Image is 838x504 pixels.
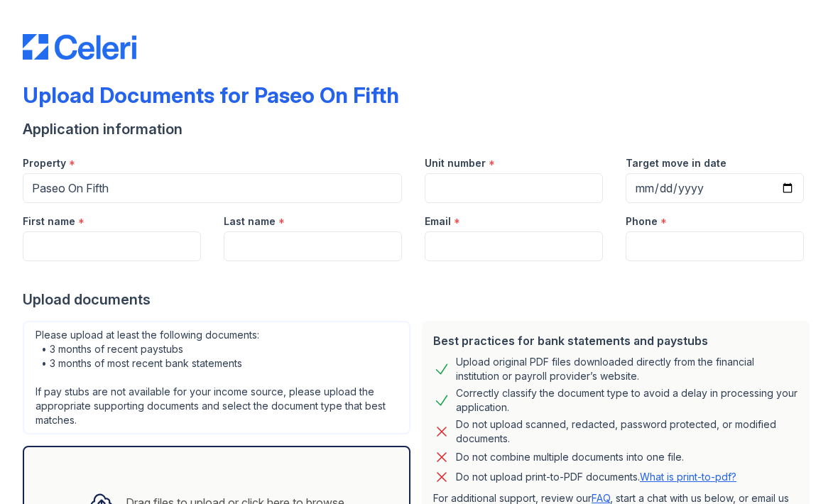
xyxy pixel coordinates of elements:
div: Do not upload scanned, redacted, password protected, or modified documents. [456,417,798,446]
label: Last name [224,214,276,229]
div: Please upload at least the following documents: • 3 months of recent paystubs • 3 months of most ... [23,321,410,434]
div: Upload documents [23,290,815,309]
img: CE_Logo_Blue-a8612792a0a2168367f1c8372b55b34899dd931a85d93a1a3d3e32e68fde9ad4.png [23,34,136,60]
label: Target move in date [626,156,727,170]
label: Email [425,214,451,229]
a: FAQ [592,492,610,504]
div: Best practices for bank statements and paystubs [433,332,798,349]
div: Application information [23,119,815,139]
div: Upload Documents for Paseo On Fifth [23,82,399,108]
div: Upload original PDF files downloaded directly from the financial institution or payroll provider’... [456,355,798,383]
label: Phone [626,214,658,229]
div: Correctly classify the document type to avoid a delay in processing your application. [456,386,798,415]
label: First name [23,214,75,229]
div: Do not combine multiple documents into one file. [456,449,684,466]
label: Unit number [425,156,486,170]
label: Property [23,156,66,170]
a: What is print-to-pdf? [640,471,736,483]
p: Do not upload print-to-PDF documents. [456,470,736,484]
